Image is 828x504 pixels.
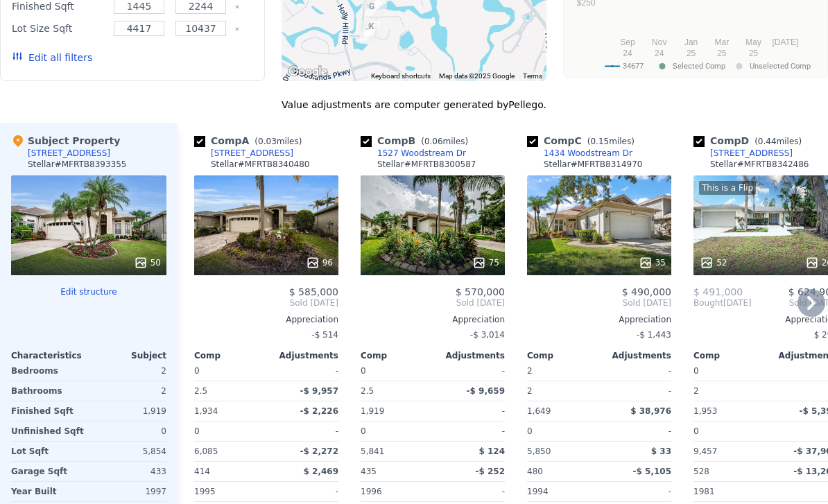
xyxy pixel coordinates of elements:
a: 1434 Woodstream Dr [527,148,632,159]
span: 5,850 [527,446,551,456]
div: Comp A [194,134,307,148]
div: 1996 [361,482,430,501]
div: 2 [92,381,166,401]
div: - [269,422,338,441]
div: Bathrooms [11,381,86,401]
a: [STREET_ADDRESS] [693,148,793,159]
div: Comp [527,350,599,361]
div: Subject [89,350,166,361]
span: $ 585,000 [289,286,338,297]
button: Clear [234,4,240,10]
text: 24 [623,49,632,58]
div: 0 [92,422,166,441]
span: Sold [DATE] [361,297,505,309]
div: - [435,482,505,501]
span: 435 [361,467,377,476]
div: Appreciation [361,314,505,325]
div: 75 [472,256,499,270]
div: 1981 [693,482,763,501]
div: - [602,381,671,401]
span: Map data ©2025 Google [439,72,515,80]
text: 24 [655,49,664,58]
span: ( miles) [749,137,807,146]
button: Edit structure [11,286,166,297]
div: - [269,482,338,501]
div: 2 [92,361,166,381]
div: Comp [194,350,266,361]
div: - [435,401,505,421]
div: Appreciation [527,314,671,325]
div: 5,854 [92,442,166,461]
button: Clear [234,26,240,32]
div: 1994 [527,482,596,501]
text: Sep [620,37,635,47]
div: Year Built [11,482,86,501]
div: [DATE] [693,297,752,309]
span: $ 570,000 [456,286,505,297]
div: 2.5 [194,381,264,401]
a: 1527 Woodstream Dr [361,148,466,159]
div: This is a Flip [699,181,756,195]
span: $ 490,000 [622,286,671,297]
a: Terms [523,72,542,80]
div: Comp D [693,134,807,148]
span: 1,953 [693,406,717,416]
span: ( miles) [582,137,640,146]
div: 40 Pine Lake Dr [354,15,381,49]
span: 2 [527,366,533,376]
div: Bedrooms [11,361,86,381]
div: Garage Sqft [11,462,86,481]
text: Jan [684,37,698,47]
div: 52 [700,256,727,270]
span: 0 [194,426,200,436]
div: Appreciation [194,314,338,325]
span: 0 [527,426,533,436]
div: Unfinished Sqft [11,422,86,441]
span: $ 33 [651,446,671,456]
span: $ 124 [478,446,505,456]
span: 0 [194,366,200,376]
div: - [602,422,671,441]
span: 0.06 [424,137,443,146]
span: 0.03 [258,137,277,146]
img: Google [285,63,331,81]
span: 9,457 [693,446,717,456]
div: Stellar # MFRTB8340480 [211,159,309,170]
span: 6,085 [194,446,218,456]
span: 0 [693,426,699,436]
span: -$ 9,957 [300,386,338,396]
div: Adjustments [599,350,671,361]
text: Unselected Comp [750,62,811,71]
a: [STREET_ADDRESS] [194,148,293,159]
span: 0.15 [590,137,609,146]
span: 528 [693,467,709,476]
div: 433 [92,462,166,481]
span: -$ 252 [475,467,505,476]
span: 0.44 [758,137,777,146]
span: -$ 9,659 [467,386,505,396]
span: Sold [DATE] [527,297,671,309]
span: 414 [194,467,210,476]
text: May [745,37,761,47]
text: [DATE] [773,37,799,47]
span: -$ 5,105 [633,467,671,476]
span: Sold [DATE] [194,297,338,309]
span: ( miles) [415,137,474,146]
span: $ 2,469 [304,467,338,476]
a: Open this area in Google Maps (opens a new window) [285,63,331,81]
div: Stellar # MFRTB8300587 [377,159,476,170]
span: -$ 1,443 [637,330,671,340]
span: -$ 2,272 [300,446,338,456]
div: 35 [639,256,666,270]
div: Adjustments [433,350,505,361]
div: Comp C [527,134,640,148]
div: Stellar # MFRTB8314970 [544,159,642,170]
div: 2 [693,381,763,401]
div: [STREET_ADDRESS] [28,148,110,159]
div: 2.5 [361,381,430,401]
div: Comp [693,350,766,361]
span: -$ 2,226 [300,406,338,416]
div: - [602,361,671,381]
div: [STREET_ADDRESS] [710,148,793,159]
span: ( miles) [249,137,307,146]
